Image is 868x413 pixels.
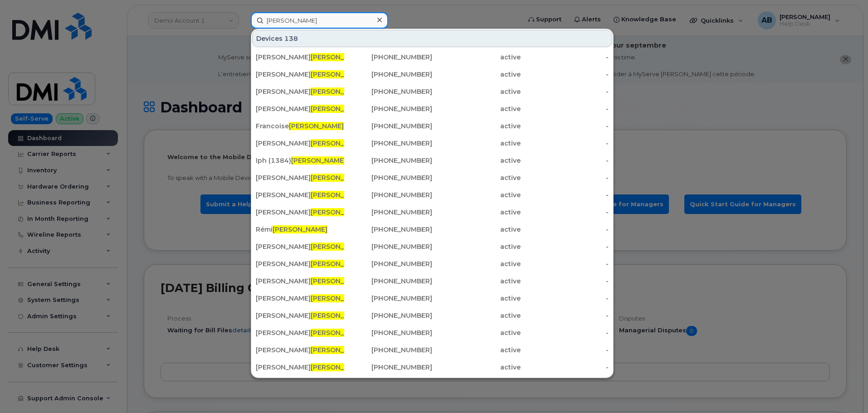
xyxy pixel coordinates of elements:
div: [PHONE_NUMBER] [344,190,433,199]
div: [PERSON_NAME] [256,139,344,148]
div: - [521,294,609,303]
div: - [521,87,609,96]
div: - [521,277,609,286]
a: [PERSON_NAME][PERSON_NAME][PHONE_NUMBER]active- [252,359,612,375]
span: [PERSON_NAME] [311,70,366,78]
a: [PERSON_NAME][PERSON_NAME][PHONE_NUMBER]active- [252,273,612,289]
div: Devices [252,30,612,47]
a: [PERSON_NAME][PERSON_NAME][PHONE_NUMBER]active- [252,101,612,117]
div: - [521,139,609,148]
div: Rémi [256,225,344,234]
div: [PHONE_NUMBER] [344,277,433,286]
div: - [521,70,609,79]
span: [PERSON_NAME] [311,53,366,61]
div: active [432,139,521,148]
div: - [521,121,609,131]
span: [PERSON_NAME] [289,122,344,130]
a: [PERSON_NAME][PERSON_NAME][PHONE_NUMBER]active- [252,135,612,151]
div: active [432,242,521,251]
a: [PERSON_NAME][PERSON_NAME][PHONE_NUMBER]active- [252,238,612,255]
div: [PERSON_NAME] [256,259,344,268]
a: [PERSON_NAME][PERSON_NAME][PHONE_NUMBER]active- [252,66,612,83]
a: [PERSON_NAME][PERSON_NAME][PHONE_NUMBER]active- [252,49,612,65]
div: - [521,311,609,320]
div: [PHONE_NUMBER] [344,104,433,113]
div: [PERSON_NAME] [256,190,344,199]
span: [PERSON_NAME] [311,191,366,199]
div: [PERSON_NAME] [256,104,344,113]
span: [PERSON_NAME] [311,346,366,354]
div: Francoise [256,121,344,131]
div: - [521,363,609,372]
div: active [432,328,521,337]
div: active [432,121,521,131]
div: [PHONE_NUMBER] [344,294,433,303]
span: [PERSON_NAME] [311,329,366,337]
div: active [432,311,521,320]
span: [PERSON_NAME] [311,139,366,147]
div: - [521,190,609,199]
span: [PERSON_NAME] [311,277,366,285]
span: [PERSON_NAME] [311,208,366,216]
div: active [432,363,521,372]
div: active [432,277,521,286]
div: [PHONE_NUMBER] [344,53,433,62]
div: [PHONE_NUMBER] [344,225,433,234]
span: [PERSON_NAME] [311,243,366,251]
div: [PHONE_NUMBER] [344,345,433,355]
div: active [432,208,521,217]
div: [PERSON_NAME] [256,87,344,96]
a: [PERSON_NAME][PERSON_NAME][PHONE_NUMBER]active- [252,256,612,272]
div: - [521,328,609,337]
a: [PERSON_NAME][PERSON_NAME][PHONE_NUMBER]active- [252,325,612,341]
div: active [432,53,521,62]
div: - [521,173,609,182]
div: active [432,173,521,182]
a: Rémi[PERSON_NAME][PHONE_NUMBER]active- [252,221,612,238]
div: [PERSON_NAME] [256,311,344,320]
div: [PERSON_NAME] [256,70,344,79]
div: [PHONE_NUMBER] [344,363,433,372]
div: - [521,242,609,251]
div: [PERSON_NAME] [256,242,344,251]
a: [PERSON_NAME][PERSON_NAME][PHONE_NUMBER]active- [252,187,612,203]
div: [PHONE_NUMBER] [344,87,433,96]
span: [PERSON_NAME] [311,363,366,371]
div: active [432,225,521,234]
span: [PERSON_NAME] [291,156,346,165]
div: - [521,53,609,62]
div: [PHONE_NUMBER] [344,208,433,217]
span: [PERSON_NAME] [311,87,366,96]
div: [PHONE_NUMBER] [344,311,433,320]
div: [PHONE_NUMBER] [344,259,433,268]
div: active [432,259,521,268]
div: [PHONE_NUMBER] [344,328,433,337]
div: [PHONE_NUMBER] [344,139,433,148]
div: [PHONE_NUMBER] [344,70,433,79]
div: [PHONE_NUMBER] [344,242,433,251]
div: [PERSON_NAME] [256,208,344,217]
div: [PHONE_NUMBER] [344,173,433,182]
span: [PERSON_NAME] [311,294,366,302]
div: [PERSON_NAME] [256,294,344,303]
a: [PERSON_NAME][PERSON_NAME][PHONE_NUMBER]active- [252,342,612,358]
a: Francoise[PERSON_NAME][PHONE_NUMBER]active- [252,118,612,134]
div: active [432,156,521,165]
div: [PERSON_NAME] [256,345,344,355]
div: [PERSON_NAME] [256,53,344,62]
div: [PERSON_NAME] [256,328,344,337]
div: [PERSON_NAME] [256,363,344,372]
div: - [521,225,609,234]
a: [PERSON_NAME][PERSON_NAME][PHONE_NUMBER]active- [252,170,612,186]
span: [PERSON_NAME] [273,225,327,233]
div: - [521,259,609,268]
div: - [521,345,609,355]
a: Iph (1384)[PERSON_NAME]Karine[PHONE_NUMBER]active- [252,152,612,169]
div: active [432,294,521,303]
div: - [521,156,609,165]
span: [PERSON_NAME] [311,105,366,113]
div: Iph (1384) Karine [256,156,344,165]
div: active [432,345,521,355]
a: [PERSON_NAME][PERSON_NAME][PHONE_NUMBER]active- [252,376,612,393]
div: active [432,104,521,113]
